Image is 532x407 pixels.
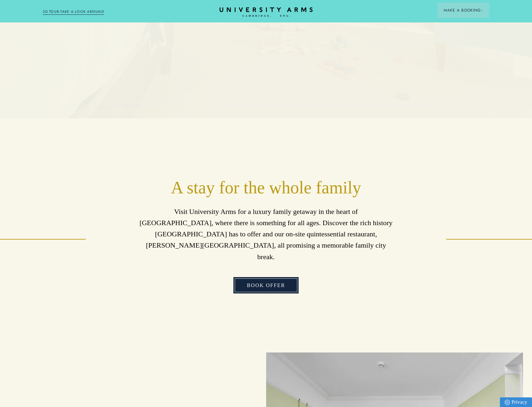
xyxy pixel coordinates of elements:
a: 3D TOUR:TAKE A LOOK AROUND [43,9,104,15]
span: Make a Booking [444,7,483,13]
a: Privacy [500,397,532,407]
button: Make a BookingArrow icon [437,3,489,18]
h2: A stay for the whole family [137,177,394,199]
a: Book Offer [233,277,299,294]
p: Visit University Arms for a luxury family getaway in the heart of [GEOGRAPHIC_DATA], where there ... [137,206,394,262]
img: Privacy [505,400,510,405]
img: Arrow icon [481,9,483,12]
a: Home [220,7,313,17]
